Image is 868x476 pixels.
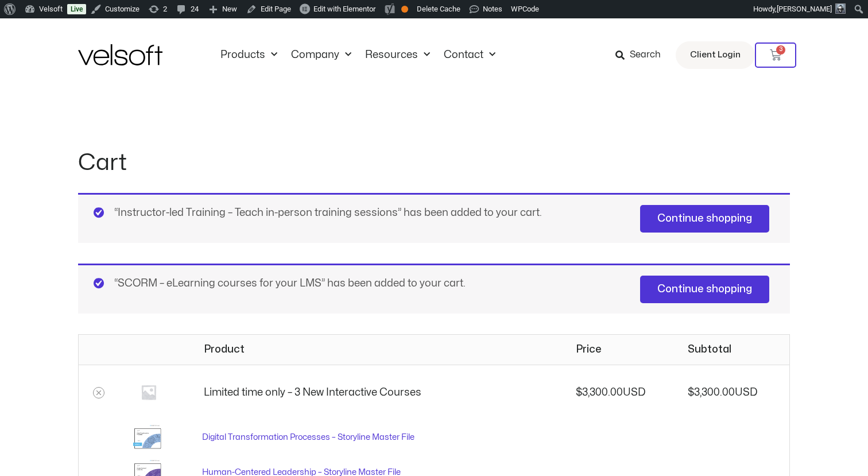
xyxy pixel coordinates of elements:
[630,48,661,63] span: Search
[676,41,755,69] a: Client Login
[214,49,502,61] nav: Menu
[690,48,741,63] span: Client Login
[677,335,789,365] th: Subtotal
[437,49,502,61] a: ContactMenu Toggle
[78,147,790,179] h1: Cart
[640,205,769,233] a: Continue shopping
[67,4,86,14] a: Live
[776,45,785,55] span: 3
[193,335,565,365] th: Product
[313,5,375,13] span: Edit with Elementor
[755,42,796,68] a: 3
[214,49,284,61] a: ProductsMenu Toggle
[640,276,769,303] a: Continue shopping
[401,6,408,13] div: OK
[688,388,735,397] bdi: 3,300.00
[688,388,694,397] span: $
[78,193,790,243] div: “Instructor-led Training – Teach in-person training sessions” has been added to your cart.
[565,335,677,365] th: Price
[202,468,401,476] a: Human-Centered Leadership – Storyline Master File
[129,372,169,412] img: Placeholder
[78,44,162,65] img: Velsoft Training Materials
[576,388,623,397] bdi: 3,300.00
[202,433,414,441] a: Digital Transformation Processes – Storyline Master File
[284,49,358,61] a: CompanyMenu Toggle
[777,5,832,13] span: [PERSON_NAME]
[93,387,104,398] a: Remove Limited time only - 3 New Interactive Courses from cart
[576,388,582,397] span: $
[615,45,669,65] a: Search
[358,49,437,61] a: ResourcesMenu Toggle
[78,264,790,314] div: “SCORM – eLearning courses for your LMS” has been added to your cart.
[193,365,565,420] td: Limited time only – 3 New Interactive Courses
[133,425,161,450] img: Digital Transformation Processes - Storyline Master File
